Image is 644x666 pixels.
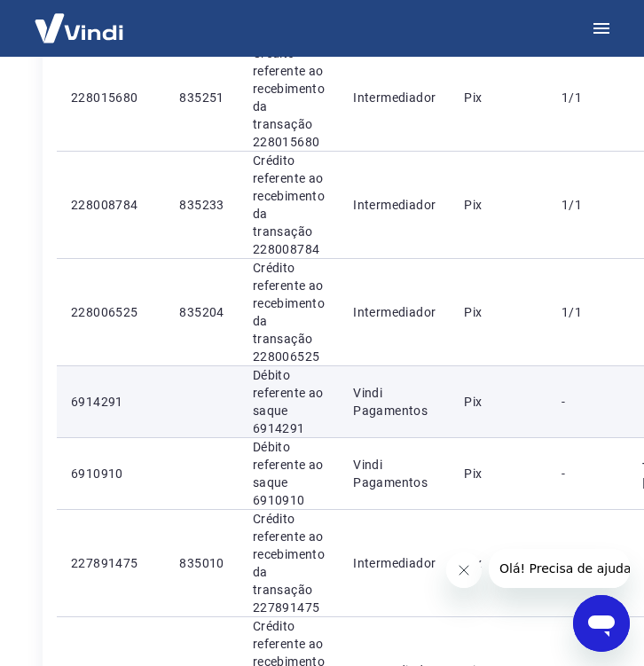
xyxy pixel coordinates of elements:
[71,196,151,214] p: 228008784
[562,465,614,482] p: -
[253,259,325,365] p: Crédito referente ao recebimento da transação 228006525
[71,89,151,106] p: 228015680
[353,384,436,419] p: Vindi Pagamentos
[253,510,325,616] p: Crédito referente ao recebimento da transação 227891475
[489,549,630,588] iframe: Mensagem da empresa
[353,554,436,572] p: Intermediador
[464,465,533,482] p: Pix
[71,303,151,321] p: 228006525
[464,196,533,214] p: Pix
[353,456,436,491] p: Vindi Pagamentos
[253,366,325,437] p: Débito referente ao saque 6914291
[71,465,151,482] p: 6910910
[464,393,533,411] p: Pix
[179,89,224,106] p: 835251
[11,12,149,27] span: Olá! Precisa de ajuda?
[179,303,224,321] p: 835204
[562,393,614,411] p: -
[562,303,614,321] p: 1/1
[179,196,224,214] p: 835233
[464,303,533,321] p: Pix
[253,44,325,151] p: Crédito referente ao recebimento da transação 228015680
[21,1,137,55] img: Vindi
[562,89,614,106] p: 1/1
[253,438,325,509] p: Débito referente ao saque 6910910
[253,152,325,258] p: Crédito referente ao recebimento da transação 228008784
[71,554,151,572] p: 227891475
[71,393,151,411] p: 6914291
[353,89,436,106] p: Intermediador
[179,554,224,572] p: 835010
[353,303,436,321] p: Intermediador
[573,595,630,652] iframe: Botão para abrir a janela de mensagens
[562,196,614,214] p: 1/1
[353,196,436,214] p: Intermediador
[446,552,482,588] iframe: Fechar mensagem
[464,89,533,106] p: Pix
